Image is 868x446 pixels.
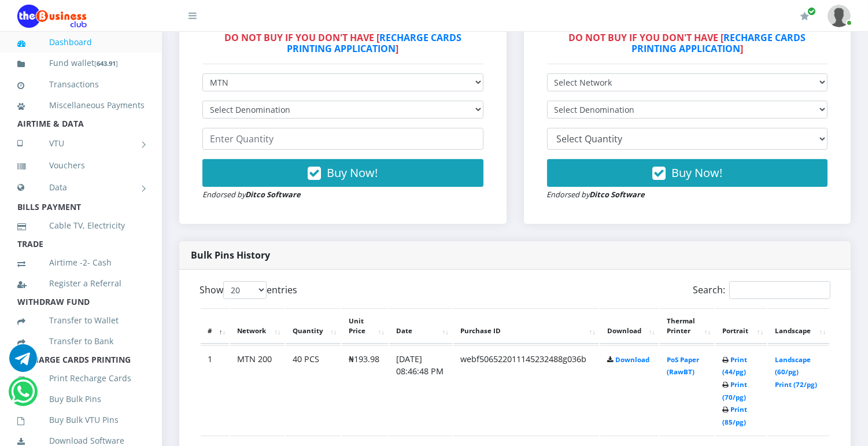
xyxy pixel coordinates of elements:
[12,386,35,406] a: Chat for support
[17,249,145,276] a: Airtime -2- Cash
[245,189,301,200] strong: Ditco Software
[17,92,145,119] a: Miscellaneous Payments
[17,386,145,412] a: Buy Bulk Pins
[768,308,829,344] th: Landscape: activate to sort column ascending
[17,307,145,334] a: Transfer to Wallet
[600,308,659,344] th: Download: activate to sort column ascending
[286,345,341,435] td: 40 PCS
[94,59,118,68] small: [ ]
[17,173,145,202] a: Data
[671,165,722,180] span: Buy Now!
[547,159,828,187] button: Buy Now!
[202,189,301,200] small: Endorsed by
[17,5,87,28] img: Logo
[17,29,145,56] a: Dashboard
[224,31,461,55] strong: DO NOT BUY IF YOU DON'T HAVE [ ]
[722,355,747,377] a: Print (44/pg)
[828,5,851,27] img: User
[17,129,145,158] a: VTU
[715,308,767,344] th: Portrait: activate to sort column ascending
[17,328,145,355] a: Transfer to Bank
[97,59,116,68] b: 643.91
[17,212,145,239] a: Cable TV, Electricity
[631,31,806,55] a: RECHARGE CARDS PRINTING APPLICATION
[17,270,145,297] a: Register a Referral
[327,165,378,180] span: Buy Now!
[693,281,830,299] label: Search:
[230,345,285,435] td: MTN 200
[191,249,270,261] strong: Bulk Pins History
[453,345,599,435] td: webf506522011145232488g036b
[17,407,145,433] a: Buy Bulk VTU Pins
[200,281,297,299] label: Show entries
[287,31,461,55] a: RECHARGE CARDS PRINTING APPLICATION
[722,380,747,401] a: Print (70/pg)
[775,380,817,389] a: Print (72/pg)
[807,7,816,16] span: Renew/Upgrade Subscription
[590,189,645,200] strong: Ditco Software
[667,355,699,377] a: PoS Paper (RawBT)
[342,308,388,344] th: Unit Price: activate to sort column ascending
[230,308,285,344] th: Network: activate to sort column ascending
[202,128,483,150] input: Enter Quantity
[389,345,452,435] td: [DATE] 08:46:48 PM
[660,308,714,344] th: Thermal Printer: activate to sort column ascending
[17,365,145,392] a: Print Recharge Cards
[568,31,806,55] strong: DO NOT BUY IF YOU DON'T HAVE [ ]
[286,308,341,344] th: Quantity: activate to sort column ascending
[722,405,747,426] a: Print (85/pg)
[547,189,645,200] small: Endorsed by
[17,152,145,179] a: Vouchers
[201,308,229,344] th: #: activate to sort column descending
[201,345,229,435] td: 1
[17,71,145,98] a: Transactions
[615,355,649,364] a: Download
[202,159,483,187] button: Buy Now!
[223,281,267,299] select: Showentries
[729,281,830,299] input: Search:
[342,345,388,435] td: ₦193.98
[775,355,811,377] a: Landscape (60/pg)
[453,308,599,344] th: Purchase ID: activate to sort column ascending
[17,50,145,77] a: Fund wallet[643.91]
[389,308,452,344] th: Date: activate to sort column ascending
[800,12,809,21] i: Renew/Upgrade Subscription
[9,353,37,372] a: Chat for support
